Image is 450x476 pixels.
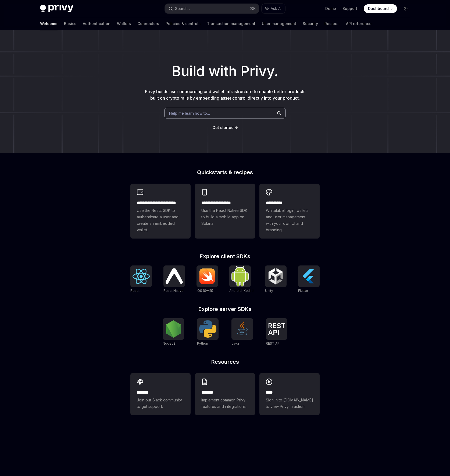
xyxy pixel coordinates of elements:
a: Connectors [137,17,159,30]
span: Help me learn how to… [169,110,210,116]
h2: Quickstarts & recipes [130,170,320,175]
span: React [130,289,140,293]
span: Implement common Privy features and integrations. [201,397,249,410]
img: Java [234,320,251,338]
span: NodeJS [163,341,176,345]
span: Use the React Native SDK to build a mobile app on Solana. [201,207,249,227]
span: Use the React SDK to authenticate a user and create an embedded wallet. [137,207,184,233]
img: React Native [166,268,183,284]
a: Wallets [117,17,131,30]
span: Privy builds user onboarding and wallet infrastructure to enable better products built on crypto ... [145,89,305,101]
a: UnityUnity [265,265,287,293]
a: JavaJava [231,318,253,346]
button: Toggle dark mode [401,4,410,13]
a: **** **Implement common Privy features and integrations. [195,373,255,415]
span: REST API [266,341,280,345]
img: REST API [268,323,285,335]
a: iOS (Swift)iOS (Swift) [197,265,218,293]
a: **** *****Whitelabel login, wallets, and user management with your own UI and branding. [259,184,320,239]
a: Dashboard [364,4,397,13]
a: ****Sign in to [DOMAIN_NAME] to view Privy in action. [259,373,320,415]
a: PythonPython [197,318,219,346]
a: Demo [325,6,336,11]
a: User management [262,17,296,30]
a: React NativeReact Native [163,265,185,293]
span: iOS (Swift) [197,289,213,293]
button: Ask AI [262,4,285,13]
div: Search... [175,5,190,12]
a: API reference [346,17,372,30]
img: React [133,269,150,284]
h2: Explore server SDKs [130,306,320,312]
h2: Explore client SDKs [130,254,320,259]
span: React Native [163,289,184,293]
span: Get started [212,125,234,130]
a: **** **Join our Slack community to get support. [130,373,191,415]
img: iOS (Swift) [199,268,216,284]
span: Dashboard [368,6,389,11]
a: NodeJSNodeJS [163,318,184,346]
h2: Resources [130,359,320,365]
span: Android (Kotlin) [229,289,253,293]
img: NodeJS [165,320,182,338]
span: Sign in to [DOMAIN_NAME] to view Privy in action. [266,397,313,410]
a: FlutterFlutter [298,265,320,293]
a: Support [342,6,357,11]
a: Transaction management [207,17,255,30]
img: Flutter [300,268,317,285]
span: Flutter [298,289,308,293]
button: Search...⌘K [165,4,259,13]
span: Python [197,341,208,345]
span: Ask AI [271,6,281,11]
a: Policies & controls [166,17,201,30]
a: REST APIREST API [266,318,287,346]
img: Unity [267,268,284,285]
img: Python [199,320,216,338]
a: ReactReact [130,265,152,293]
a: Authentication [83,17,110,30]
a: Basics [64,17,76,30]
img: dark logo [40,5,73,12]
span: Unity [265,289,273,293]
h1: Build with Privy. [9,61,441,82]
a: Security [303,17,318,30]
a: Android (Kotlin)Android (Kotlin) [229,265,253,293]
a: Recipes [324,17,340,30]
span: Join our Slack community to get support. [137,397,184,410]
span: Whitelabel login, wallets, and user management with your own UI and branding. [266,207,313,233]
img: Android (Kotlin) [231,266,249,286]
span: ⌘ K [250,6,256,11]
a: **** **** **** ***Use the React Native SDK to build a mobile app on Solana. [195,184,255,239]
a: Get started [212,125,234,130]
a: Welcome [40,17,58,30]
span: Java [231,341,239,345]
